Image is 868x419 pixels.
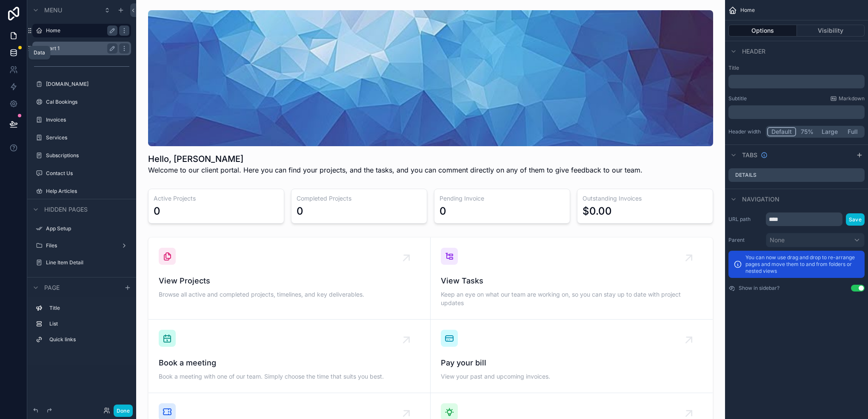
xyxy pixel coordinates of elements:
label: Services [46,134,129,141]
button: Default [767,127,796,136]
button: Large [818,127,842,136]
label: URL path [728,216,762,223]
label: Cal Bookings [46,99,129,105]
label: Invoices [46,116,129,123]
span: Tabs [742,151,757,159]
label: Subtitle [728,95,747,102]
span: Menu [44,6,62,14]
div: scrollable content [728,105,865,119]
label: List [49,320,128,327]
button: Options [728,25,797,37]
button: Done [114,405,133,417]
a: Markdown [830,95,865,102]
span: None [770,236,785,244]
button: Full [842,127,863,136]
div: Data [34,49,45,56]
label: Title [728,65,865,71]
span: Hidden pages [44,205,88,214]
label: Contact Us [46,170,129,177]
label: Title [49,305,128,311]
span: Home [740,7,755,14]
label: Parent [728,237,762,243]
label: App Setup [46,225,129,232]
label: Details [735,172,757,178]
label: Home [46,27,114,34]
button: Visibility [797,25,865,37]
label: Line Item Detail [46,259,129,266]
span: Header [742,47,765,56]
div: scrollable content [728,75,865,88]
label: Files [46,242,117,249]
span: Navigation [742,195,779,204]
label: [DOMAIN_NAME] [46,81,129,88]
button: None [766,233,865,247]
label: Help Articles [46,188,129,195]
button: 75% [796,127,818,136]
span: Markdown [839,95,865,102]
button: Save [846,213,865,226]
div: scrollable content [27,297,136,355]
p: You can now use drag and drop to re-arrange pages and move them to and from folders or nested views [745,254,859,275]
label: Show in sidebar? [739,285,779,292]
label: Header width [728,128,762,135]
label: Part 1 [46,45,114,52]
label: Quick links [49,336,128,343]
span: Page [44,283,60,292]
label: Subscriptions [46,152,129,159]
